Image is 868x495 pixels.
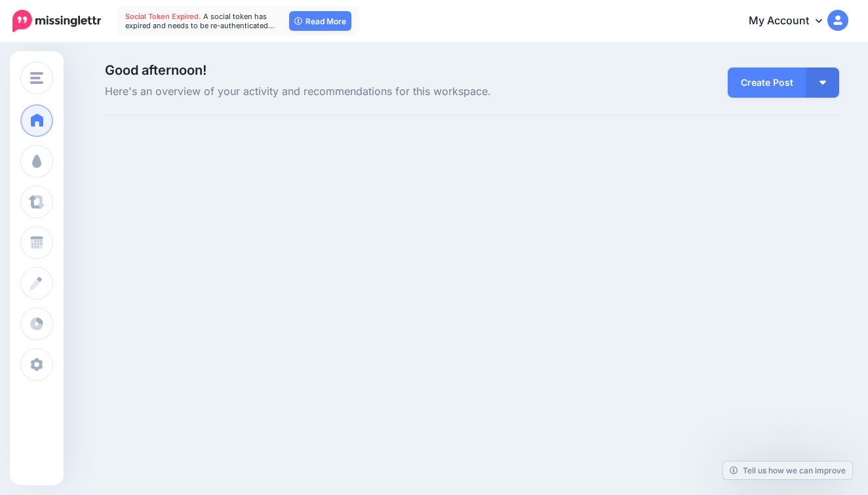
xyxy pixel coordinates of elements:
span: A social token has expired and needs to be re-authenticated… [125,12,275,30]
a: Read More [289,11,351,31]
a: Tell us how we can improve [723,462,852,479]
span: Good afternoon! [105,62,207,78]
img: arrow-down-white.png [819,81,826,85]
span: Social Token Expired. [125,12,201,21]
a: Create Post [728,68,806,98]
img: menu.png [30,72,43,84]
img: Missinglettr [12,10,101,32]
span: Here's an overview of your activity and recommendations for this workspace. [105,83,588,100]
a: My Account [736,5,848,37]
